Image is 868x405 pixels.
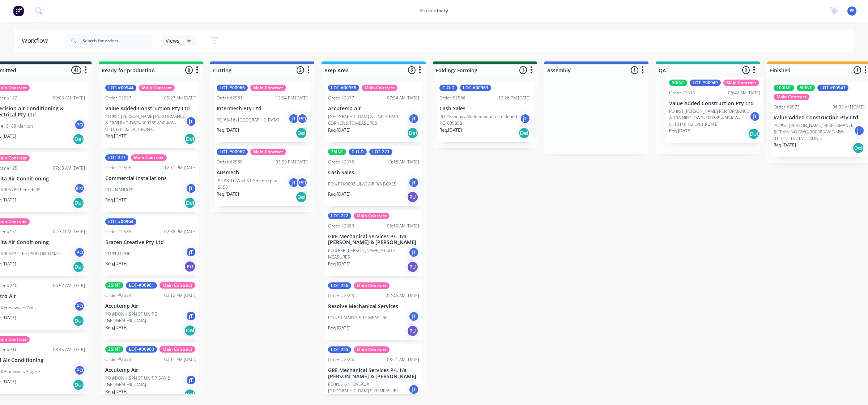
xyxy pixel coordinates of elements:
[166,37,179,44] span: Views
[82,34,154,48] input: Search for orders...
[13,5,24,16] img: Factory
[850,8,854,14] span: PF
[417,5,452,16] div: productivity
[22,37,51,45] div: Workflow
